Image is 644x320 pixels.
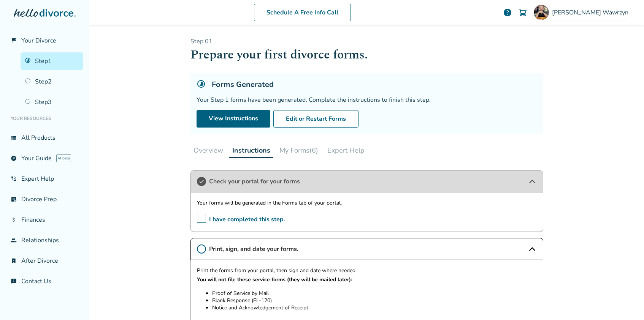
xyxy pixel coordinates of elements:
[324,143,368,158] button: Expert Help
[276,143,321,158] button: My Forms(6)
[11,135,17,141] span: view_list
[56,154,71,162] span: AI beta
[190,37,543,46] p: Step 0 1
[6,211,83,229] a: attach_moneyFinances
[197,96,537,104] div: Your Step 1 forms have been generated. Complete the instructions to finish this step.
[552,8,631,17] span: [PERSON_NAME] Wawrzyn
[229,143,273,158] button: Instructions
[212,79,274,90] h5: Forms Generated
[254,4,351,21] a: Schedule A Free Info Call
[11,155,17,161] span: explore
[11,258,17,264] span: bookmark_check
[197,214,285,225] span: I have completed this step.
[212,290,537,297] li: Proof of Service by Mail
[606,284,644,320] iframe: Chat Widget
[6,32,83,49] a: flag_2Your Divorce
[21,52,83,70] a: Step1
[11,278,17,284] span: chat_info
[190,46,543,64] h1: Prepare your first divorce forms.
[11,38,17,44] span: flag_2
[534,5,549,20] img: Grayson Wawrzyn
[21,93,83,111] a: Step3
[197,276,352,283] strong: You will not file these service forms (they will be mailed later):
[11,237,17,243] span: group
[11,217,17,223] span: attach_money
[518,8,527,17] img: Cart
[197,199,537,208] p: Your forms will be generated in the Forms tab of your portal.
[6,170,83,188] a: phone_in_talkExpert Help
[21,36,56,45] span: Your Divorce
[209,245,525,253] span: Print, sign, and date your forms.
[212,304,537,311] li: Notice and Acknowledgement of Receipt
[11,176,17,182] span: phone_in_talk
[6,129,83,147] a: view_listAll Products
[273,110,358,128] button: Edit or Restart Forms
[190,143,226,158] button: Overview
[21,73,83,90] a: Step2
[503,8,512,17] a: help
[6,191,83,208] a: list_alt_checkDivorce Prep
[6,232,83,249] a: groupRelationships
[6,252,83,270] a: bookmark_checkAfter Divorce
[197,110,270,128] a: View Instructions
[212,297,537,304] li: Blank Response (FL-120)
[209,177,525,186] span: Check your portal for your forms
[6,150,83,167] a: exploreYour GuideAI beta
[197,266,537,275] p: Print the forms from your portal, then sign and date where needed.
[11,196,17,202] span: list_alt_check
[6,111,83,126] li: Your Resources
[6,273,83,290] a: chat_infoContact Us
